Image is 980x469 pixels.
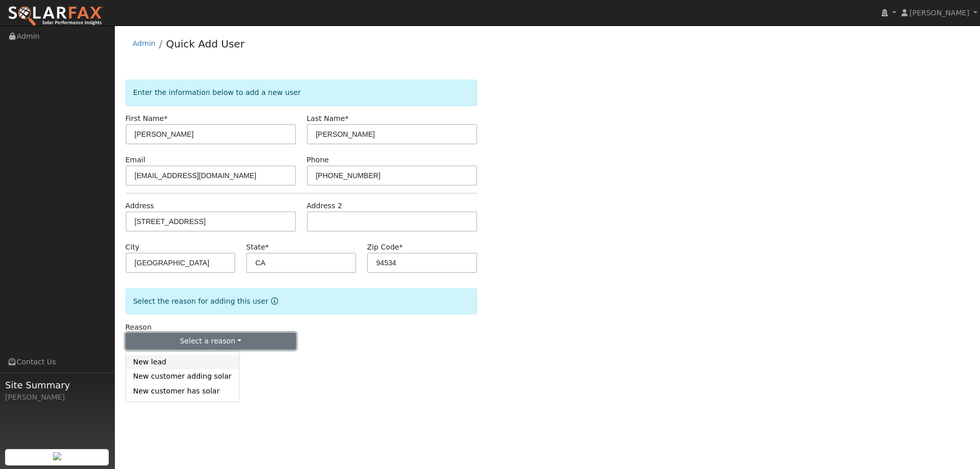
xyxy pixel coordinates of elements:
[246,242,268,253] label: State
[5,392,109,403] div: [PERSON_NAME]
[166,38,244,50] a: Quick Add User
[126,113,168,124] label: First Name
[126,333,296,350] button: Select a reason
[367,242,403,253] label: Zip Code
[126,369,239,384] a: New customer adding solar
[265,243,269,251] span: Required
[8,6,104,27] img: SolarFax
[53,452,61,460] img: retrieve
[5,378,109,392] span: Site Summary
[126,355,239,369] a: New lead
[399,243,403,251] span: Required
[126,80,477,106] div: Enter the information below to add a new user
[133,39,156,47] a: Admin
[345,114,349,122] span: Required
[307,201,342,211] label: Address 2
[126,288,477,314] div: Select the reason for adding this user
[164,114,167,122] span: Required
[910,9,969,17] span: [PERSON_NAME]
[126,384,239,398] a: New customer has solar
[126,242,140,253] label: City
[307,113,349,124] label: Last Name
[126,201,154,211] label: Address
[307,155,329,165] label: Phone
[268,297,278,305] a: Reason for new user
[126,322,152,333] label: Reason
[126,155,145,165] label: Email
